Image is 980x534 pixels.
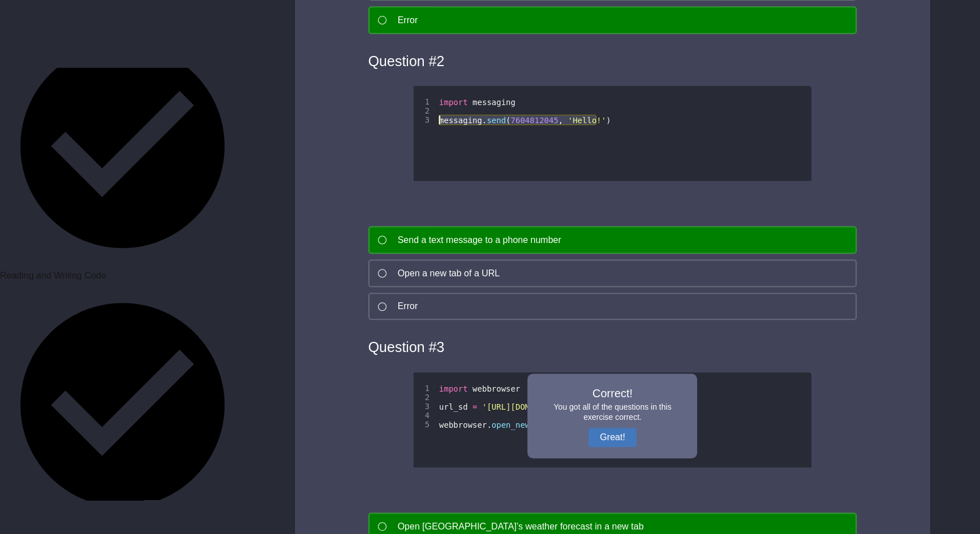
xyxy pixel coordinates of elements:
[398,520,644,533] div: Open [GEOGRAPHIC_DATA]’s weather forecast in a new tab
[398,299,418,313] div: Error
[414,402,437,411] div: 3
[368,51,857,72] h4: Question # 2
[588,428,636,447] button: Great!
[414,393,437,402] div: 2
[368,337,857,358] h4: Question # 3
[368,293,857,320] button: Error
[414,420,437,429] div: 5
[368,226,857,254] button: Send a text message to a phone number
[414,411,437,420] div: 4
[398,267,500,280] div: Open a new tab of a URL
[398,233,561,247] div: Send a text message to a phone number
[544,402,680,422] h3: You got all of the questions in this exercise correct.
[414,97,437,106] div: 1
[544,385,680,402] h1: Correct!
[414,106,437,115] div: 2
[414,384,437,393] div: 1
[368,259,857,287] button: Open a new tab of a URL
[368,6,857,34] button: Error
[414,115,437,124] div: 3
[398,14,418,27] div: Error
